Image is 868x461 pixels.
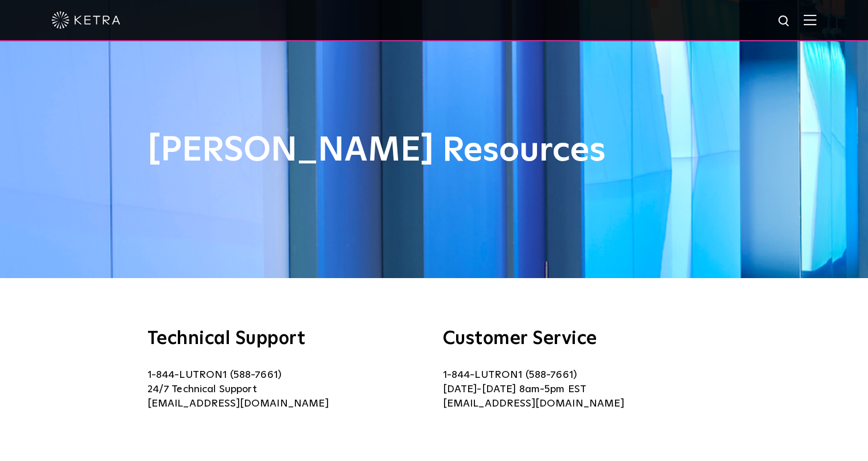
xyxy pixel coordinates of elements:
[443,368,721,411] p: 1-844-LUTRON1 (588-7661) [DATE]-[DATE] 8am-5pm EST [EMAIL_ADDRESS][DOMAIN_NAME]
[147,132,721,170] h1: [PERSON_NAME] Resources
[443,330,721,348] h3: Customer Service
[147,368,426,411] p: 1-844-LUTRON1 (588-7661) 24/7 Technical Support
[52,11,120,29] img: ketra-logo-2019-white
[777,14,792,29] img: search icon
[804,14,816,25] img: Hamburger%20Nav.svg
[147,330,426,348] h3: Technical Support
[147,399,329,409] a: [EMAIL_ADDRESS][DOMAIN_NAME]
